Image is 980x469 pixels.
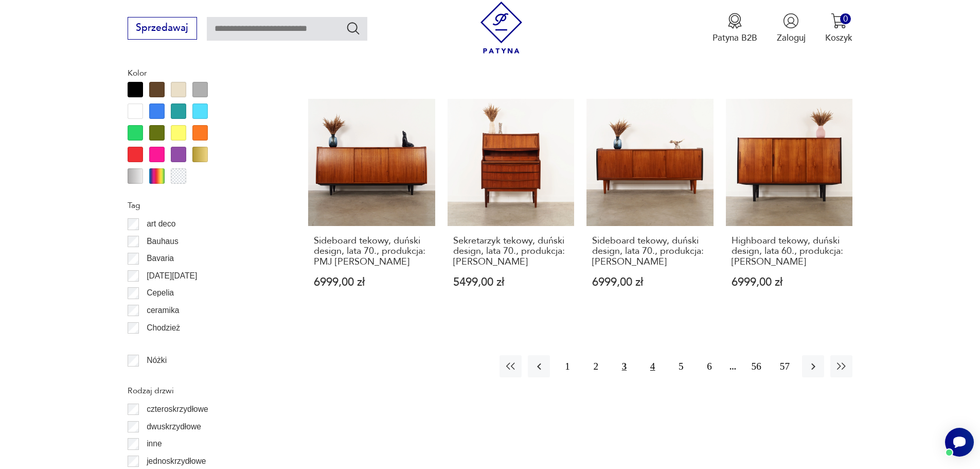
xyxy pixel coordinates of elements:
p: Nóżki [147,354,167,367]
div: 0 [840,13,851,24]
button: Sprzedawaj [128,17,197,40]
p: Kolor [128,66,279,80]
button: 3 [613,355,635,377]
button: 56 [745,355,768,377]
h3: Sideboard tekowy, duński design, lata 70., produkcja: PMJ [PERSON_NAME] [314,236,430,267]
h3: Highboard tekowy, duński design, lata 60., produkcja: [PERSON_NAME] [732,236,847,267]
p: czteroskrzydłowe [147,403,208,416]
p: 6999,00 zł [732,277,847,288]
h3: Sekretarzyk tekowy, duński design, lata 70., produkcja: [PERSON_NAME] [453,236,569,267]
a: Highboard tekowy, duński design, lata 60., produkcja: DaniaHighboard tekowy, duński design, lata ... [726,99,853,312]
img: Ikonka użytkownika [783,13,799,29]
button: 6 [698,355,720,377]
p: Koszyk [825,32,852,44]
p: 6999,00 zł [314,277,430,288]
p: jednoskrzydłowe [147,455,206,468]
h3: Sideboard tekowy, duński design, lata 70., produkcja: [PERSON_NAME] [592,236,708,267]
a: Ikona medaluPatyna B2B [712,13,757,44]
p: 5499,00 zł [453,277,569,288]
button: 1 [556,355,578,377]
img: Ikona koszyka [831,13,847,29]
p: Bauhaus [147,235,179,248]
p: 6999,00 zł [592,277,708,288]
p: Tag [128,199,279,212]
p: Cepelia [147,286,174,300]
a: Sideboard tekowy, duński design, lata 70., produkcja: DaniaSideboard tekowy, duński design, lata ... [586,99,714,312]
button: 57 [774,355,796,377]
p: Ćmielów [147,338,177,352]
a: Sekretarzyk tekowy, duński design, lata 70., produkcja: DaniaSekretarzyk tekowy, duński design, l... [448,99,575,312]
p: Patyna B2B [712,32,757,44]
p: dwuskrzydłowe [147,420,201,433]
p: [DATE][DATE] [147,269,197,283]
a: Sideboard tekowy, duński design, lata 70., produkcja: PMJ Viby JSideboard tekowy, duński design, ... [308,99,435,312]
button: Zaloguj [777,13,806,44]
img: Patyna - sklep z meblami i dekoracjami vintage [475,2,527,54]
p: inne [147,437,162,450]
button: 2 [585,355,607,377]
p: Zaloguj [777,32,806,44]
p: Bavaria [147,252,174,265]
p: ceramika [147,304,179,317]
img: Ikona medalu [727,13,743,29]
button: Patyna B2B [712,13,757,44]
a: Sprzedawaj [128,25,197,33]
button: Szukaj [346,21,361,36]
p: Rodzaj drzwi [128,384,279,397]
button: 0Koszyk [825,13,852,44]
button: 5 [670,355,692,377]
p: Chodzież [147,321,180,335]
iframe: Smartsupp widget button [945,428,974,457]
button: 4 [642,355,664,377]
p: art deco [147,217,175,231]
